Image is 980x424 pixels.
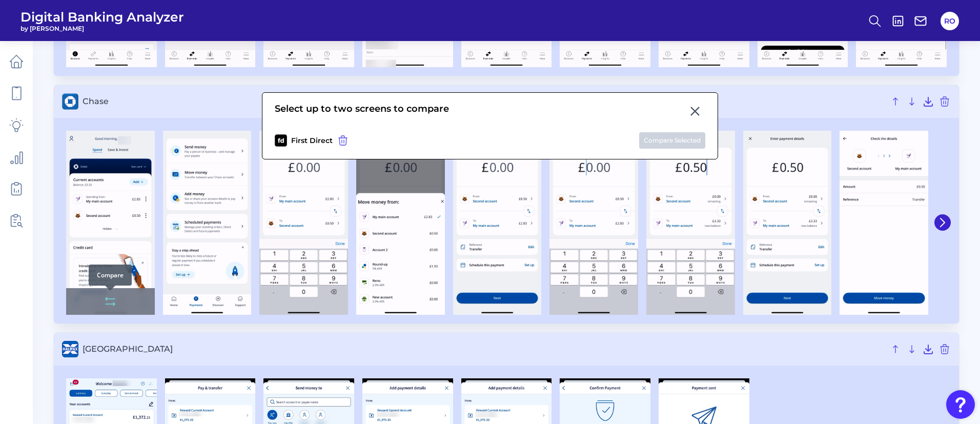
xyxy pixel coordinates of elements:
h3: Select up to two screens to compare [275,104,449,115]
img: Chase [453,131,542,315]
img: Chase [646,131,735,315]
img: Chase [163,131,252,315]
span: Chase [83,96,885,106]
span: [GEOGRAPHIC_DATA] [83,344,885,354]
img: Chase [549,131,638,315]
div: Compare [89,265,132,286]
button: RO [941,12,959,30]
img: Chase [743,131,832,315]
button: Compare Selected [639,132,705,149]
button: Open Resource Center [946,390,975,419]
p: First Direct [291,136,333,145]
img: Chase [840,131,928,315]
span: by [PERSON_NAME] [21,25,184,32]
img: Chase [259,131,348,315]
img: Chase [66,131,155,315]
span: Digital Banking Analyzer [21,9,184,25]
img: First Direct [275,134,287,147]
img: Chase [356,131,445,315]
